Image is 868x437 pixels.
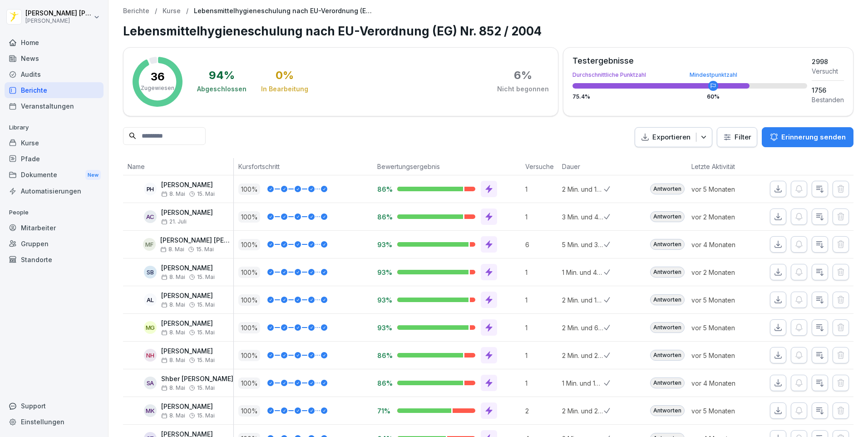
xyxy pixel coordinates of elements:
[151,71,165,82] p: 36
[497,84,549,94] div: Nicht begonnen
[650,211,685,222] div: Antworten
[5,236,104,252] a: Gruppen
[197,84,247,94] div: Abgeschlossen
[525,378,557,388] p: 1
[144,349,157,362] div: NH
[197,357,215,363] span: 15. Mai
[691,323,756,333] p: vor 5 Monaten
[161,348,215,355] p: [PERSON_NAME]
[691,184,756,194] p: vor 5 Monaten
[197,274,215,280] span: 15. Mai
[161,302,185,308] span: 8. Mai
[143,238,156,251] div: MF
[691,212,756,222] p: vor 2 Monaten
[261,84,308,94] div: In Bearbeitung
[5,135,104,151] div: Kurse
[5,98,104,114] a: Veranstaltungen
[161,274,185,280] span: 8. Mai
[161,329,185,336] span: 8. Mai
[197,385,215,391] span: 15. Mai
[144,293,157,306] div: AL
[197,329,215,336] span: 15. Mai
[5,120,104,135] p: Library
[238,350,260,361] p: 100 %
[276,70,294,81] div: 0 %
[781,132,846,142] p: Erinnerung senden
[161,264,215,272] p: [PERSON_NAME]
[377,185,390,194] p: 86%
[5,252,104,268] a: Standorte
[377,296,390,304] p: 93%
[160,237,233,244] p: [PERSON_NAME] [PERSON_NAME]
[572,57,807,65] div: Testergebnisse
[377,162,516,171] p: Bewertungsergebnis
[525,406,557,416] p: 2
[238,294,260,306] p: 100 %
[161,191,185,197] span: 8. Mai
[144,266,157,278] div: SB
[562,406,604,416] p: 2 Min. und 26 Sek.
[85,170,101,180] div: New
[691,378,756,388] p: vor 4 Monaten
[5,151,104,167] a: Pfade
[5,35,104,50] a: Home
[762,127,853,147] button: Erinnerung senden
[5,220,104,236] a: Mitarbeiter
[377,379,390,387] p: 86%
[238,239,260,250] p: 100 %
[525,351,557,360] p: 1
[161,375,233,383] p: Shber [PERSON_NAME]
[650,294,685,305] div: Antworten
[635,127,712,148] button: Exportieren
[690,72,737,78] div: Mindestpunktzahl
[5,205,104,220] p: People
[514,70,532,81] div: 6 %
[5,82,104,98] div: Berichte
[5,414,104,430] a: Einstellungen
[723,133,751,142] div: Filter
[562,162,599,171] p: Dauer
[525,184,557,194] p: 1
[209,70,235,81] div: 94 %
[562,184,604,194] p: 2 Min. und 16 Sek.
[160,246,184,253] span: 8. Mai
[562,378,604,388] p: 1 Min. und 18 Sek.
[650,184,685,194] div: Antworten
[5,167,104,184] div: Dokumente
[144,321,157,334] div: MG
[650,267,685,278] div: Antworten
[161,181,215,189] p: [PERSON_NAME]
[562,268,604,277] p: 1 Min. und 40 Sek.
[525,323,557,333] p: 1
[144,404,157,417] div: MK
[161,292,215,300] p: [PERSON_NAME]
[161,385,185,391] span: 8. Mai
[525,240,557,249] p: 6
[525,268,557,277] p: 1
[161,403,215,411] p: [PERSON_NAME]
[377,407,390,415] p: 71%
[377,323,390,332] p: 93%
[238,267,260,278] p: 100 %
[691,351,756,360] p: vor 5 Monaten
[197,302,215,308] span: 15. Mai
[572,94,807,99] div: 75.4 %
[144,210,157,223] div: AC
[707,94,720,99] div: 60 %
[650,239,685,250] div: Antworten
[25,10,92,17] p: [PERSON_NAME] [PERSON_NAME]
[562,240,604,249] p: 5 Min. und 38 Sek.
[691,240,756,249] p: vor 4 Monaten
[194,7,375,15] p: Lebensmittelhygieneschulung nach EU-Verordnung (EG) Nr. 852 / 2004
[650,377,685,388] div: Antworten
[161,357,185,363] span: 8. Mai
[5,183,104,199] a: Automatisierungen
[377,351,390,360] p: 86%
[5,66,104,82] div: Audits
[238,184,260,195] p: 100 %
